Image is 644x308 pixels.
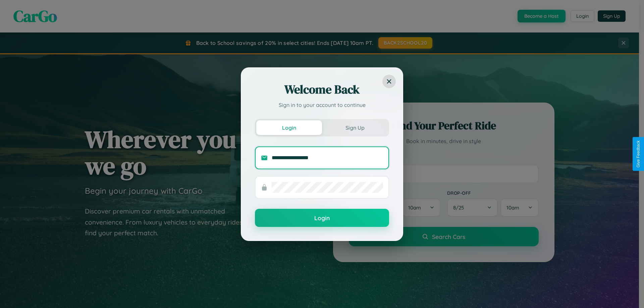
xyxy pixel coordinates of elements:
[255,209,389,227] button: Login
[322,120,388,135] button: Sign Up
[255,81,389,98] h2: Welcome Back
[255,101,389,109] p: Sign in to your account to continue
[636,140,641,168] div: Give Feedback
[256,120,322,135] button: Login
